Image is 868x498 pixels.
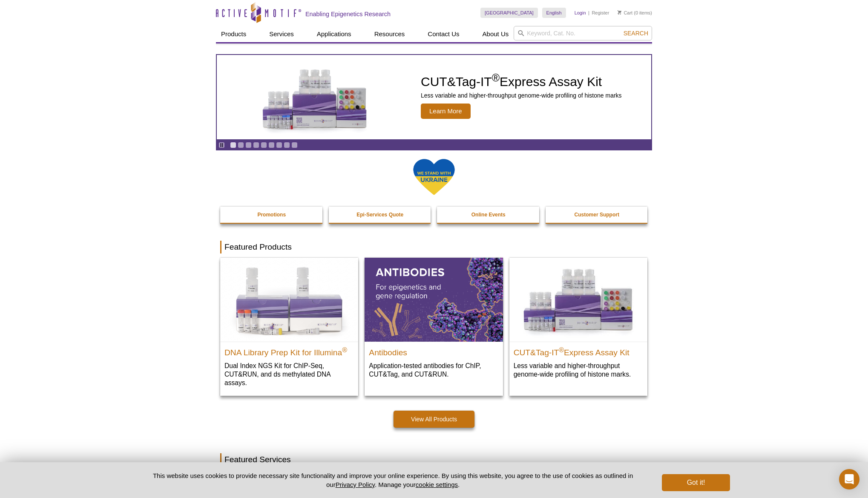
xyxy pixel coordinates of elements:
[220,258,358,395] a: DNA Library Prep Kit for Illumina DNA Library Prep Kit for Illumina® Dual Index NGS Kit for ChIP-...
[559,346,564,353] sup: ®
[220,207,323,223] a: Promotions
[336,481,375,488] a: Privacy Policy
[369,344,498,357] h2: Antibodies
[369,26,410,42] a: Resources
[284,142,290,148] a: Go to slide 8
[423,26,464,42] a: Contact Us
[575,212,619,218] strong: Customer Support
[268,142,275,148] a: Go to slide 6
[356,212,403,218] strong: Epi-Services Quote
[437,207,540,223] a: Online Events
[218,142,225,148] a: Toggle autoplay
[421,75,622,88] h2: CUT&Tag-IT Express Assay Kit
[514,26,652,40] input: Keyword, Cat. No.
[312,26,356,42] a: Applications
[257,212,286,218] strong: Promotions
[421,104,471,119] span: Learn More
[662,474,730,491] button: Got it!
[618,8,652,18] li: (0 items)
[220,241,648,253] h2: Featured Products
[329,207,432,223] a: Epi-Services Quote
[365,258,503,387] a: All Antibodies Antibodies Application-tested antibodies for ChIP, CUT&Tag, and CUT&RUN.
[220,258,358,341] img: DNA Library Prep Kit for Illumina
[546,207,649,223] a: Customer Support
[305,10,391,18] h2: Enabling Epigenetics Research
[276,142,282,148] a: Go to slide 7
[421,92,622,99] p: Less variable and higher-throughput genome-wide profiling of histone marks
[230,142,236,148] a: Go to slide 1
[618,10,632,16] a: Cart
[217,55,651,139] article: CUT&Tag-IT Express Assay Kit
[261,142,267,148] a: Go to slide 5
[471,212,506,218] strong: Online Events
[365,258,503,341] img: All Antibodies
[592,10,609,16] a: Register
[245,142,252,148] a: Go to slide 3
[342,346,347,353] sup: ®
[618,10,621,14] img: Your Cart
[216,26,251,42] a: Products
[575,10,586,16] a: Login
[416,481,458,488] button: cookie settings
[480,8,538,18] a: [GEOGRAPHIC_DATA]
[138,471,648,489] p: This website uses cookies to provide necessary site functionality and improve your online experie...
[588,8,589,18] li: |
[394,411,474,428] a: View All Products
[244,50,385,144] img: CUT&Tag-IT Express Assay Kit
[477,26,514,42] a: About Us
[542,8,566,18] a: English
[217,55,651,139] a: CUT&Tag-IT Express Assay Kit CUT&Tag-IT®Express Assay Kit Less variable and higher-throughput gen...
[264,26,299,42] a: Services
[369,361,498,379] p: Application-tested antibodies for ChIP, CUT&Tag, and CUT&RUN.
[253,142,259,148] a: Go to slide 4
[220,453,648,466] h2: Featured Services
[413,158,455,196] img: We Stand With Ukraine
[839,469,859,489] div: Open Intercom Messenger
[509,258,647,341] img: CUT&Tag-IT® Express Assay Kit
[514,344,643,357] h2: CUT&Tag-IT Express Assay Kit
[492,72,500,83] sup: ®
[514,361,643,379] p: Less variable and higher-throughput genome-wide profiling of histone marks​.
[509,258,647,387] a: CUT&Tag-IT® Express Assay Kit CUT&Tag-IT®Express Assay Kit Less variable and higher-throughput ge...
[224,344,354,357] h2: DNA Library Prep Kit for Illumina
[224,361,354,387] p: Dual Index NGS Kit for ChIP-Seq, CUT&RUN, and ds methylated DNA assays.
[238,142,244,148] a: Go to slide 2
[624,30,648,37] span: Search
[621,29,651,37] button: Search
[291,142,298,148] a: Go to slide 9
